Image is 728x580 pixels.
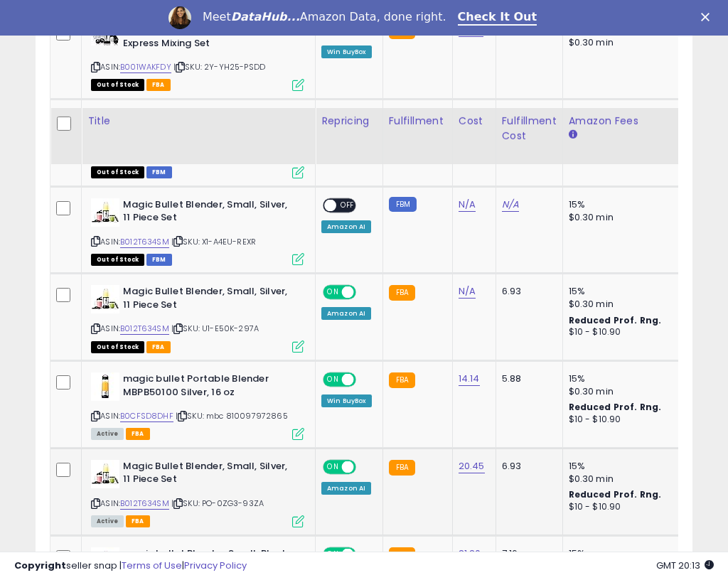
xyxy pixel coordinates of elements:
[336,199,359,211] span: OFF
[324,374,342,386] span: ON
[146,79,171,91] span: FBA
[502,113,557,143] div: Fulfillment Cost
[87,113,309,128] div: Title
[458,10,537,26] a: Check It Out
[569,385,687,398] div: $0.30 min
[231,10,300,23] i: DataHub...
[91,285,304,351] div: ASIN:
[321,220,371,233] div: Amazon AI
[171,498,264,509] span: | SKU: PO-0ZG3-93ZA
[389,372,415,388] small: FBA
[91,23,304,90] div: ASIN:
[91,372,119,401] img: 31D4GzZPCKL._SL40_.jpg
[171,323,259,334] span: | SKU: U1-E50K-297A
[569,488,662,500] b: Reduced Prof. Rng.
[569,460,687,473] div: 15%
[120,61,171,73] a: B001WAKFDY
[569,113,692,128] div: Amazon Fees
[91,166,144,178] span: All listings that are currently out of stock and unavailable for purchase on Amazon
[14,559,66,572] strong: Copyright
[91,460,304,526] div: ASIN:
[14,559,247,573] div: seller snap | |
[321,307,371,320] div: Amazon AI
[459,284,476,299] a: N/A
[459,372,480,386] a: 14.14
[569,211,687,224] div: $0.30 min
[168,6,191,29] img: Profile image for Georgie
[146,254,172,266] span: FBM
[502,198,519,212] a: N/A
[324,548,342,560] span: ON
[354,461,377,473] span: OFF
[459,547,481,561] a: 21.20
[321,45,372,58] div: Win BuyBox
[389,547,415,563] small: FBA
[502,372,552,385] div: 5.88
[91,111,304,177] div: ASIN:
[389,285,415,301] small: FBA
[91,428,124,440] span: All listings currently available for purchase on Amazon
[569,128,577,141] small: Amazon Fees.
[502,285,552,298] div: 6.93
[176,410,288,421] span: | SKU: mbc 810097972865
[91,79,144,91] span: All listings that are currently out of stock and unavailable for purchase on Amazon
[321,482,371,495] div: Amazon AI
[569,372,687,385] div: 15%
[389,113,446,128] div: Fulfillment
[120,236,169,248] a: B012T634SM
[569,414,687,426] div: $10 - $10.90
[173,61,265,72] span: | SKU: 2Y-YH25-PSDD
[91,372,304,439] div: ASIN:
[146,166,172,178] span: FBM
[91,285,119,313] img: 41BKzSi-ifL._SL40_.jpg
[321,113,377,128] div: Repricing
[126,428,150,440] span: FBA
[569,547,687,560] div: 15%
[569,501,687,513] div: $10 - $10.90
[123,23,296,53] b: Magic Bullet MBR-1701 17-Piece Express Mixing Set
[123,198,296,228] b: Magic Bullet Blender, Small, Silver, 11 Piece Set
[569,298,687,311] div: $0.30 min
[203,10,446,24] div: Meet Amazon Data, done right.
[324,461,342,473] span: ON
[502,460,552,473] div: 6.93
[389,197,417,212] small: FBM
[91,341,144,353] span: All listings that are currently out of stock and unavailable for purchase on Amazon
[354,286,377,299] span: OFF
[459,459,485,473] a: 20.45
[91,254,144,266] span: All listings that are currently out of stock and unavailable for purchase on Amazon
[126,515,150,527] span: FBA
[120,498,169,510] a: B012T634SM
[120,410,173,422] a: B0CFSD8DHF
[701,13,715,21] div: Close
[324,286,342,299] span: ON
[569,314,662,326] b: Reduced Prof. Rng.
[569,36,687,49] div: $0.30 min
[122,559,182,572] a: Terms of Use
[91,198,119,227] img: 41BKzSi-ifL._SL40_.jpg
[569,198,687,211] div: 15%
[146,341,171,353] span: FBA
[569,473,687,485] div: $0.30 min
[91,198,304,264] div: ASIN:
[184,559,247,572] a: Privacy Policy
[91,460,119,488] img: 41BKzSi-ifL._SL40_.jpg
[354,374,377,386] span: OFF
[123,372,296,402] b: magic bullet Portable Blender MBPB50100 Silver, 16 oz
[120,323,169,335] a: B012T634SM
[569,326,687,338] div: $10 - $10.90
[91,515,124,527] span: All listings currently available for purchase on Amazon
[389,460,415,476] small: FBA
[569,401,662,413] b: Reduced Prof. Rng.
[502,547,552,560] div: 7.16
[171,236,256,247] span: | SKU: X1-A4EU-REXR
[321,394,372,407] div: Win BuyBox
[459,113,490,128] div: Cost
[123,285,296,315] b: Magic Bullet Blender, Small, Silver, 11 Piece Set
[656,559,714,572] span: 2025-09-11 20:13 GMT
[569,285,687,298] div: 15%
[91,547,119,576] img: 41573Q8EzwL._SL40_.jpg
[123,547,296,577] b: magic bullet Blender, Small, Black, 11 Piece Set
[123,460,296,490] b: Magic Bullet Blender, Small, Silver, 11 Piece Set
[459,198,476,212] a: N/A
